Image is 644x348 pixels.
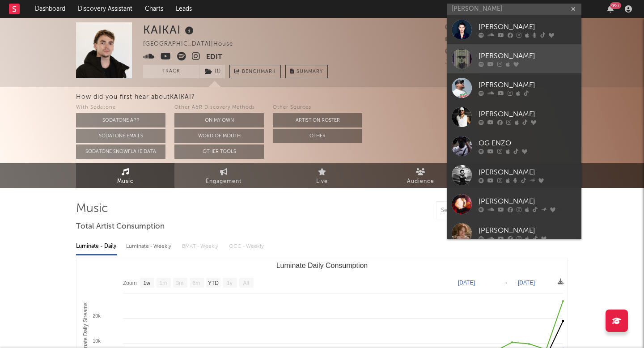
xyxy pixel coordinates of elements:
[479,80,577,90] div: [PERSON_NAME]
[243,280,249,286] text: All
[93,313,101,318] text: 20k
[447,190,581,219] a: [PERSON_NAME]
[76,129,165,143] button: Sodatone Emails
[76,92,644,102] div: How did you first hear about KAIKAI ?
[479,21,577,32] div: [PERSON_NAME]
[126,239,173,254] div: Luminate - Weekly
[447,132,581,161] a: OG ENZO
[76,239,117,254] div: Luminate - Daily
[316,176,328,187] span: Live
[445,37,476,42] span: 33,000
[610,2,621,9] div: 99 +
[445,25,467,30] span: 454
[445,49,531,55] span: 45,642 Monthly Listeners
[144,280,151,286] text: 1w
[273,129,362,143] button: Other
[76,221,165,232] span: Total Artist Consumption
[447,161,581,190] a: [PERSON_NAME]
[206,52,222,63] button: Edit
[297,69,323,74] span: Summary
[76,113,165,127] button: Sodatone App
[273,113,362,127] button: Artist on Roster
[447,4,581,15] input: Search for artists
[76,144,165,159] button: Sodatone Snowflake Data
[479,51,577,61] div: [PERSON_NAME]
[458,280,475,286] text: [DATE]
[276,262,368,269] text: Luminate Daily Consumption
[174,113,264,127] button: On My Own
[447,102,581,132] a: [PERSON_NAME]
[479,225,577,236] div: [PERSON_NAME]
[447,44,581,73] a: [PERSON_NAME]
[174,102,264,113] div: Other A&R Discovery Methods
[445,59,498,65] span: Jump Score: 69.2
[174,163,273,188] a: Engagement
[123,280,137,286] text: Zoom
[273,163,371,188] a: Live
[407,176,434,187] span: Audience
[174,144,264,159] button: Other Tools
[479,196,577,207] div: [PERSON_NAME]
[199,65,225,78] button: (1)
[371,163,470,188] a: Audience
[117,176,134,187] span: Music
[229,65,281,78] a: Benchmark
[479,109,577,119] div: [PERSON_NAME]
[447,15,581,44] a: [PERSON_NAME]
[143,39,243,50] div: [GEOGRAPHIC_DATA] | House
[208,280,219,286] text: YTD
[436,207,531,214] input: Search by song name or URL
[176,280,184,286] text: 3m
[447,73,581,102] a: [PERSON_NAME]
[193,280,200,286] text: 6m
[143,65,199,78] button: Track
[447,219,581,248] a: [PERSON_NAME]
[518,280,535,286] text: [DATE]
[479,167,577,178] div: [PERSON_NAME]
[242,67,276,77] span: Benchmark
[273,102,362,113] div: Other Sources
[479,138,577,149] div: OG ENZO
[76,102,165,113] div: With Sodatone
[174,129,264,143] button: Word Of Mouth
[206,176,241,187] span: Engagement
[607,5,614,13] button: 99+
[160,280,167,286] text: 1m
[93,338,101,344] text: 10k
[199,65,225,78] span: ( 1 )
[76,163,174,188] a: Music
[503,280,508,286] text: →
[285,65,328,78] button: Summary
[227,280,233,286] text: 1y
[143,22,196,37] div: KAIKAI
